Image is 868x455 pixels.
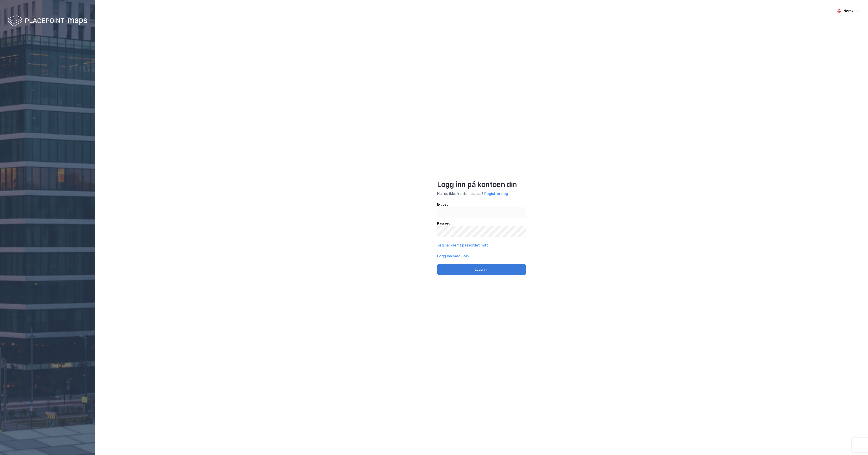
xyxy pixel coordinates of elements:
[437,191,526,196] div: Har du ikke konto hos oss?
[437,202,526,207] div: E-post
[437,180,526,189] div: Logg inn på kontoen din
[845,433,868,455] iframe: Chat Widget
[844,8,854,14] div: Norsk
[845,433,868,455] div: Kontrollprogram for chat
[437,253,469,259] button: Logg inn med SMS
[437,242,488,248] button: Jeg har glemt passordet mitt
[437,264,526,275] button: Logg inn
[8,14,87,28] img: logo-white.f07954bde2210d2a523dddb988cd2aa7.svg
[437,221,526,226] div: Passord
[484,191,508,196] button: Registrer deg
